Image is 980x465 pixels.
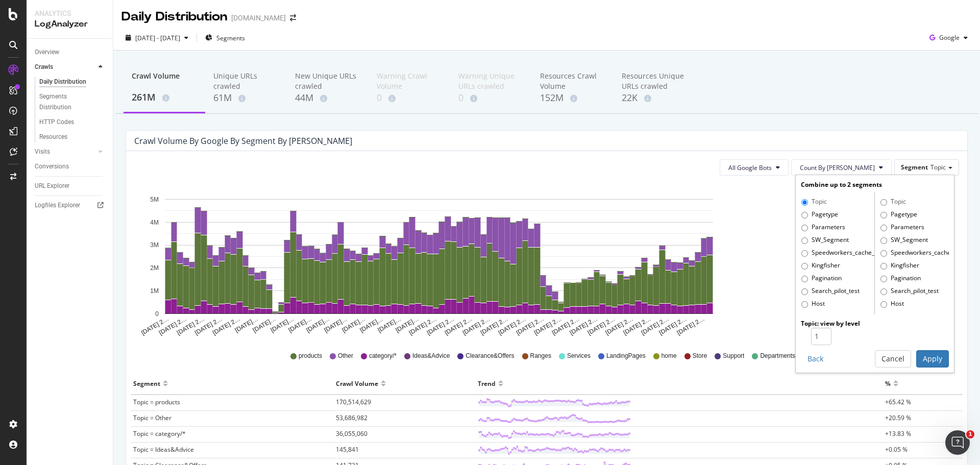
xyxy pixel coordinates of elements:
a: Conversions [35,161,106,172]
div: Conversions [35,161,69,172]
label: Parameters [801,223,845,233]
input: Topic [801,199,808,206]
div: 0 [458,91,524,105]
button: Count By [PERSON_NAME] [791,159,892,176]
label: Search_pilot_test [880,286,939,297]
span: Topic = Ideas&Advice [133,445,194,454]
span: Segments [216,34,245,42]
div: Segments Distribution [39,91,96,113]
label: Speedworkers_cache_behaviors [801,248,874,258]
span: Services [567,352,591,360]
span: Google [939,33,960,42]
a: Visits [35,146,95,157]
div: Resources [39,132,67,142]
div: 61M [213,91,279,105]
input: Speedworkers_cache_behaviors [801,250,808,257]
input: Kingfisher [880,263,887,270]
div: Topic : view by level [801,319,949,328]
label: Parameters [880,223,924,233]
text: 3M [150,242,159,249]
div: HTTP Codes [39,117,74,128]
div: URL Explorer [35,181,69,191]
button: [DATE] - [DATE] [121,30,192,46]
div: Warning Unique URLs crawled [458,71,524,91]
button: Cancel [875,350,911,368]
label: Pagination [880,274,921,284]
div: Combine up to 2 segments [801,180,949,189]
div: Overview [35,47,59,58]
button: Apply [916,350,949,368]
span: LandingPages [606,352,646,360]
label: Topic [801,197,827,207]
a: Overview [35,47,106,58]
span: 53,686,982 [336,413,367,422]
div: Crawls [35,62,53,72]
div: 22K [622,91,687,105]
div: Analytics [35,8,105,18]
input: Search_pilot_test [880,288,887,295]
label: Pagetype [880,210,917,220]
span: Topic [930,163,946,172]
input: Pagetype [880,212,887,218]
a: Logfiles Explorer [35,200,106,211]
a: Segments Distribution [39,91,106,113]
div: Resources Unique URLs crawled [622,71,687,91]
input: Host [880,301,887,308]
span: +0.05 % [885,445,908,454]
span: 170,514,629 [336,398,371,406]
span: 1 [966,430,974,438]
button: All Google Bots [720,159,789,176]
span: +65.42 % [885,398,911,406]
button: Segments [201,30,249,46]
span: products [299,352,322,360]
svg: A chart. [134,184,743,337]
span: Topic = Other [133,413,171,422]
text: 4M [150,219,159,226]
span: Ideas&Advice [412,352,450,360]
div: Segment [133,375,160,391]
span: Clearance&Offers [465,352,514,360]
a: Resources [39,132,106,142]
div: Warning Crawl Volume [377,71,442,91]
input: Kingfisher [801,263,808,270]
span: +20.59 % [885,413,911,422]
div: 152M [540,91,605,105]
span: category/* [369,352,397,360]
span: 145,841 [336,445,359,454]
span: Other [338,352,353,360]
input: Search_pilot_test [801,288,808,295]
div: New Unique URLs crawled [295,71,360,91]
svg: A chart. [765,184,958,337]
div: Daily Distribution [39,77,86,87]
div: % [885,375,891,391]
text: 2M [150,264,159,272]
span: Count By Day [800,163,875,172]
div: 261M [132,91,197,104]
span: Ranges [530,352,551,360]
span: Departments [760,352,795,360]
a: Crawls [35,62,95,72]
a: URL Explorer [35,181,106,191]
div: 44M [295,91,360,105]
div: Daily Distribution [121,8,227,26]
span: Topic = category/* [133,429,186,438]
div: Crawl Volume by google by Segment by [PERSON_NAME] [134,136,352,146]
input: Topic [880,199,887,206]
div: Crawl Volume [336,375,378,391]
input: SW_Segment [880,237,887,244]
label: Host [801,299,825,309]
span: Support [723,352,744,360]
div: Logfiles Explorer [35,200,80,211]
a: HTTP Codes [39,117,106,128]
span: +13.83 % [885,429,911,438]
label: Pagetype [801,210,838,220]
label: Topic [880,197,906,207]
input: Pagetype [801,212,808,218]
text: 0 [155,310,159,317]
div: 0 [377,91,442,105]
div: Visits [35,146,50,157]
div: Trend [478,375,496,391]
label: Host [880,299,904,309]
